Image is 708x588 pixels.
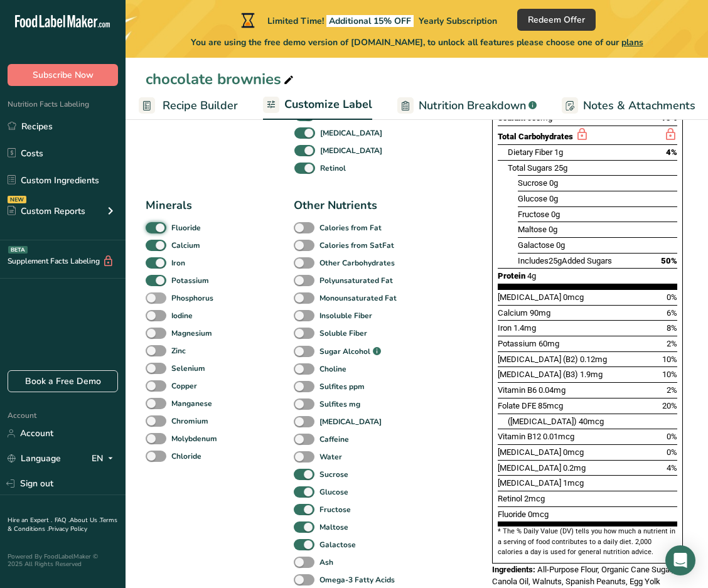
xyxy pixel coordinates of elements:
span: Folate DFE [498,401,536,410]
span: 0.12mg [580,355,607,364]
div: Powered By FoodLabelMaker © 2025 All Rights Reserved [8,553,118,568]
span: 1.4mg [513,323,536,333]
b: Choline [319,363,346,375]
span: 4% [666,147,677,157]
b: [MEDICAL_DATA] [319,416,382,427]
b: Ash [319,557,333,568]
a: Book a Free Demo [8,370,118,392]
span: Recipe Builder [163,97,238,114]
span: Sucrose [518,178,547,188]
a: Customize Label [263,90,372,120]
span: [MEDICAL_DATA] [498,447,561,457]
span: 0.2mg [563,463,586,473]
span: Retinol [498,494,522,503]
b: Calcium [171,240,200,251]
b: Selenium [171,363,205,374]
span: 25g [549,256,562,265]
a: Hire an Expert . [8,516,52,525]
div: Limited Time! [239,13,497,28]
b: Fructose [319,504,351,515]
span: 0g [551,210,560,219]
b: Chromium [171,415,208,427]
b: Maltose [319,521,348,533]
button: Redeem Offer [517,9,596,31]
b: Insoluble Fiber [319,310,372,321]
span: 50% [661,256,677,265]
span: [MEDICAL_DATA] (B2) [498,355,578,364]
b: Monounsaturated Fat [319,292,397,304]
span: 25g [554,163,567,173]
b: Phosphorus [171,292,213,304]
span: 1mcg [563,478,584,488]
div: Open Intercom Messenger [665,545,695,575]
span: Customize Label [284,96,372,113]
span: Calcium [498,308,528,318]
span: Nutrition Breakdown [419,97,526,114]
span: 0mcg [563,292,584,302]
span: [MEDICAL_DATA] [498,292,561,302]
a: About Us . [70,516,100,525]
b: Polyunsaturated Fat [319,275,393,286]
b: [MEDICAL_DATA] [320,145,382,156]
span: 0mcg [563,447,584,457]
a: FAQ . [55,516,70,525]
span: Redeem Offer [528,13,585,26]
b: Caffeine [319,434,349,445]
b: Calories from SatFat [319,240,394,251]
span: Total Sugars [508,163,552,173]
b: Sulfites ppm [319,381,365,392]
span: Potassium [498,339,537,348]
span: 6% [667,308,677,318]
span: 2% [667,385,677,395]
b: Magnesium [171,328,212,339]
span: 10% [662,355,677,364]
a: Terms & Conditions . [8,516,117,533]
span: 0g [556,240,565,250]
span: [MEDICAL_DATA] [498,463,561,473]
span: [MEDICAL_DATA] (B3) [498,370,578,379]
button: Subscribe Now [8,64,118,86]
section: * The % Daily Value (DV) tells you how much a nutrient in a serving of food contributes to a dail... [498,527,677,557]
span: ([MEDICAL_DATA]) [508,417,577,426]
b: Soluble Fiber [319,328,367,339]
b: Retinol [320,163,346,174]
span: 0g [549,225,557,234]
span: 2% [667,339,677,348]
span: 85mcg [538,401,563,410]
span: [MEDICAL_DATA] [498,478,561,488]
b: Copper [171,380,197,392]
span: 1.9mg [580,370,603,379]
div: EN [92,451,118,466]
span: Iron [498,323,512,333]
span: 20% [662,401,677,410]
span: Ingredients: [492,565,535,574]
span: 10% [662,370,677,379]
a: Nutrition Breakdown [397,92,537,120]
span: 8% [667,323,677,333]
span: Galactose [518,240,554,250]
span: 60mg [539,339,559,348]
a: Notes & Attachments [562,92,695,120]
b: Iodine [171,310,193,321]
b: Omega-3 Fatty Acids [319,574,395,585]
span: 4g [527,271,536,281]
b: Fluoride [171,222,201,233]
span: Additional 15% OFF [326,15,414,27]
span: 0g [549,194,558,203]
span: Vitamin B6 [498,385,537,395]
b: Water [319,451,342,462]
span: Fructose [518,210,549,219]
span: 0% [667,292,677,302]
span: 4% [667,463,677,473]
span: Notes & Attachments [583,97,695,114]
span: 90mg [530,308,550,318]
span: Vitamin B12 [498,432,541,441]
b: Other Carbohydrates [319,257,395,269]
b: Sulfites mg [319,398,360,410]
div: chocolate brownies [146,68,296,90]
span: Subscribe Now [33,68,94,82]
span: Protein [498,271,525,281]
span: Dietary Fiber [508,147,552,157]
a: Recipe Builder [139,92,238,120]
span: 0g [549,178,558,188]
